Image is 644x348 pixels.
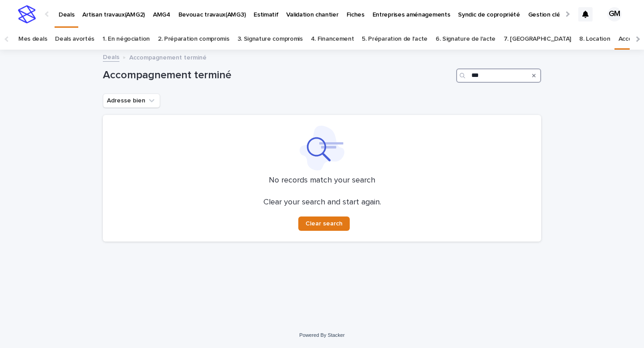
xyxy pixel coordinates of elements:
div: GM [607,7,622,21]
a: Deals [103,51,119,62]
p: Clear your search and start again. [263,198,381,208]
p: Accompagnement terminé [129,52,207,62]
a: 4. Financement [311,29,354,50]
a: Powered By Stacker [299,332,344,338]
a: 3. Signature compromis [237,29,303,50]
a: Deals avortés [55,29,94,50]
a: 8. Location [579,29,610,50]
a: 7. [GEOGRAPHIC_DATA] [504,29,571,50]
h1: Accompagnement terminé [103,69,453,82]
p: No records match your search [114,176,530,186]
img: stacker-logo-s-only.png [18,5,36,23]
span: Clear search [305,221,343,227]
a: 2. Préparation compromis [158,29,229,50]
a: 1. En négociation [102,29,150,50]
input: Search [456,68,541,83]
a: 6. Signature de l'acte [436,29,496,50]
button: Adresse bien [103,93,160,108]
button: Clear search [298,216,350,231]
a: Mes deals [18,29,47,50]
a: 5. Préparation de l'acte [362,29,428,50]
